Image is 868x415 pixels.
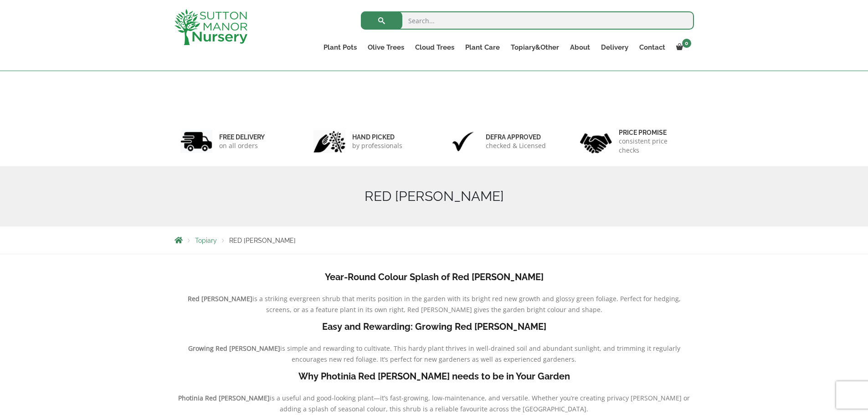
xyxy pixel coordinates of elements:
[410,41,460,54] a: Cloud Trees
[486,141,546,150] p: checked & Licensed
[188,294,252,303] b: Red [PERSON_NAME]
[460,41,505,54] a: Plant Care
[619,128,688,137] h6: Price promise
[175,9,247,45] img: logo
[318,41,362,54] a: Plant Pots
[505,41,565,54] a: Topiary&Other
[175,188,694,205] h1: RED [PERSON_NAME]
[219,141,265,150] p: on all orders
[178,394,270,402] b: Photinia Red [PERSON_NAME]
[634,41,671,54] a: Contact
[252,294,681,314] span: is a striking evergreen shrub that merits position in the garden with its bright red new growth a...
[682,39,691,48] span: 0
[352,141,402,150] p: by professionals
[619,137,688,155] p: consistent price checks
[486,133,546,141] h6: Defra approved
[596,41,634,54] a: Delivery
[180,130,212,153] img: 1.jpg
[313,130,345,153] img: 2.jpg
[188,344,280,353] b: Growing Red [PERSON_NAME]
[352,133,402,141] h6: hand picked
[195,237,217,244] a: Topiary
[580,128,612,155] img: 4.jpg
[325,272,544,282] b: Year-Round Colour Splash of Red [PERSON_NAME]
[322,321,546,332] b: Easy and Rewarding: Growing Red [PERSON_NAME]
[175,236,694,244] nav: Breadcrumbs
[229,237,296,244] span: RED [PERSON_NAME]
[362,41,410,54] a: Olive Trees
[298,371,570,382] b: Why Photinia Red [PERSON_NAME] needs to be in Your Garden
[361,11,694,30] input: Search...
[565,41,596,54] a: About
[219,133,265,141] h6: FREE DELIVERY
[280,344,680,364] span: is simple and rewarding to cultivate. This hardy plant thrives in well-drained soil and abundant ...
[447,130,479,153] img: 3.jpg
[671,41,694,54] a: 0
[270,394,690,413] span: is a useful and good-looking plant—it’s fast-growing, low-maintenance, and versatile. Whether you...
